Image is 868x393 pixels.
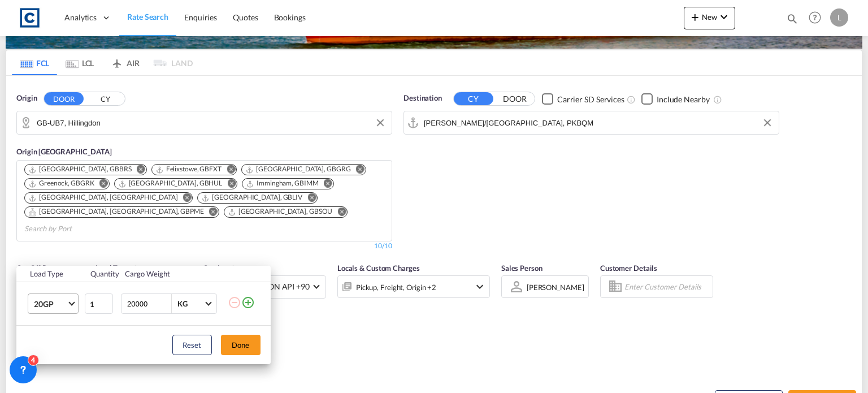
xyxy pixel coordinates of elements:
div: Cargo Weight [125,269,221,279]
button: Reset [172,335,212,355]
input: Qty [85,293,113,314]
span: 20GP [34,299,67,310]
md-icon: icon-minus-circle-outline [228,296,241,309]
th: Load Type [16,266,84,282]
button: Done [221,335,261,355]
md-select: Choose: 20GP [28,293,79,314]
md-icon: icon-plus-circle-outline [241,296,255,309]
input: Enter Weight [126,294,171,313]
th: Quantity [84,266,119,282]
div: KG [177,299,188,308]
